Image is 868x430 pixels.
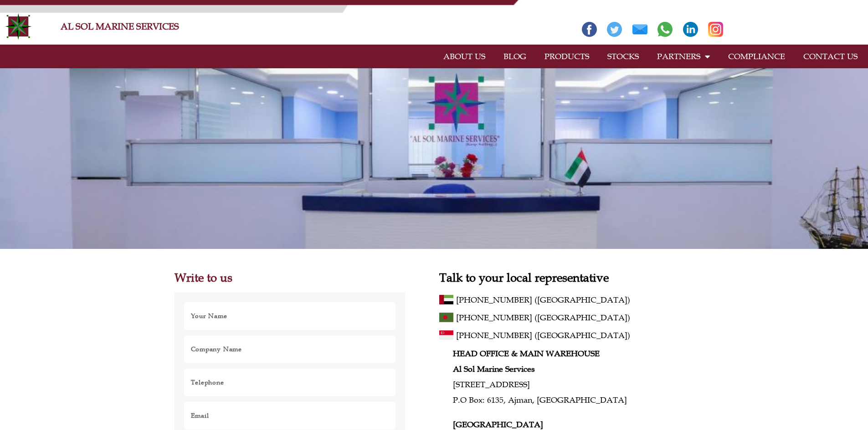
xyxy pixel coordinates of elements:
[456,293,693,307] a: [PHONE_NUMBER] ([GEOGRAPHIC_DATA])
[184,401,396,430] input: Email
[456,310,693,325] a: [PHONE_NUMBER] ([GEOGRAPHIC_DATA])
[439,272,693,283] h2: Talk to your local representative
[456,328,693,343] a: [PHONE_NUMBER] ([GEOGRAPHIC_DATA])
[456,293,630,307] span: [PHONE_NUMBER] ([GEOGRAPHIC_DATA])
[184,302,396,330] input: Your Name
[175,272,406,283] h2: Write to us
[453,364,535,374] strong: Al Sol Marine Services
[535,46,598,67] a: PRODUCTS
[494,46,535,67] a: BLOG
[598,46,648,67] a: STOCKS
[434,46,494,67] a: ABOUT US
[456,328,630,343] span: [PHONE_NUMBER] ([GEOGRAPHIC_DATA])
[794,46,867,67] a: CONTACT US
[648,46,719,67] a: PARTNERS
[184,335,396,364] input: Company Name
[5,13,32,40] img: Alsolmarine-logo
[184,368,396,397] input: Only numbers and phone characters (#, -, *, etc) are accepted.
[456,310,630,325] span: [PHONE_NUMBER] ([GEOGRAPHIC_DATA])
[61,21,179,32] a: AL SOL MARINE SERVICES
[719,46,794,67] a: COMPLIANCE
[453,420,543,430] strong: [GEOGRAPHIC_DATA]
[453,349,600,359] strong: HEAD OFFICE & MAIN WAREHOUSE
[453,346,693,408] p: [STREET_ADDRESS] P.O Box: 6135, Ajman, [GEOGRAPHIC_DATA]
